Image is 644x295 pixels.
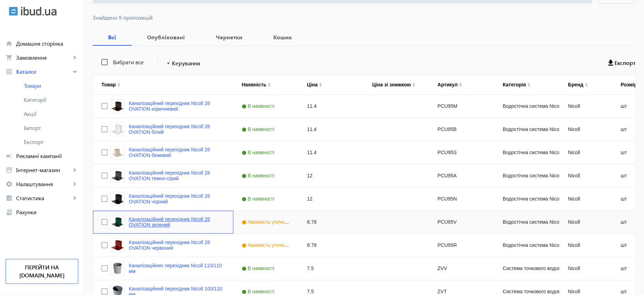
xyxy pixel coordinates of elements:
[527,85,530,87] img: arrow-down.svg
[429,211,494,234] div: PCU95V
[429,95,494,118] div: PCU95M
[559,141,612,164] div: Nicoll
[307,82,317,87] div: Ціна
[117,83,120,85] img: arrow-up.svg
[559,234,612,257] div: Nicoll
[585,83,588,85] img: arrow-up.svg
[16,54,71,61] span: Замовлення
[437,82,457,87] div: Артикул
[429,141,494,164] div: PCU95S
[298,95,364,118] div: 11.4
[24,138,78,145] span: Експорт
[429,188,494,210] div: PCU95N
[372,82,411,87] div: Ціна зі знижкою
[412,83,415,85] img: arrow-up.svg
[242,219,297,225] span: Наявність уточнюйте
[112,59,143,65] label: Вибрати все
[242,289,276,294] span: В наявності
[429,234,494,257] div: PCU95R
[6,259,78,284] a: Перейти на [DOMAIN_NAME]
[494,188,559,210] div: Водостічна система Nicoll Ovation 28 чорная
[129,193,225,204] a: Каналізаційний перехідник Nicoll 28 OVATION чорний
[6,40,13,47] mat-icon: home
[559,257,612,280] div: Nicoll
[209,34,249,40] b: Чернетки
[6,209,13,216] mat-icon: receipt_long
[494,257,559,280] div: Система точкового водовідведення "NICOLL" ([GEOGRAPHIC_DATA])
[319,83,322,85] img: arrow-up.svg
[24,82,78,89] span: Товари
[16,68,71,75] span: Каталог
[16,209,78,216] span: Рахунки
[24,124,78,131] span: Імпорт
[559,164,612,187] div: Nicoll
[16,195,71,202] span: Статистика
[129,240,225,251] a: Каналізаційний перехідник Nicoll 28 OVATION червоний
[459,83,462,85] img: arrow-up.svg
[6,54,13,61] mat-icon: shopping_cart
[494,211,559,234] div: Водостічна система Nicoll Ovation 28 зелена
[16,166,71,173] span: Інтернет-магазин
[559,188,612,210] div: Nicoll
[242,173,276,178] span: В наявності
[559,95,612,118] div: Nicoll
[242,126,276,132] span: В наявності
[242,150,276,155] span: В наявності
[268,85,271,87] img: arrow-down.svg
[266,34,299,40] b: Кошик
[298,211,364,234] div: 8.78
[412,85,415,87] img: arrow-down.svg
[6,152,13,159] mat-icon: campaign
[429,257,494,280] div: ZVV
[298,141,364,164] div: 11.4
[242,103,276,109] span: В наявності
[494,141,559,164] div: Водостічна система Nicoll Ovation 28 бежева
[71,54,78,61] mat-icon: keyboard_arrow_right
[117,85,120,87] img: arrow-down.svg
[242,265,276,271] span: В наявності
[172,59,200,67] span: Керування
[129,263,225,274] a: Каналізаційних перехідник Nicoll 110/110 мм
[459,85,462,87] img: arrow-down.svg
[162,57,203,70] button: Керування
[429,118,494,141] div: PCU95B
[242,82,266,87] div: Наявність
[71,166,78,173] mat-icon: keyboard_arrow_right
[165,60,172,67] mat-icon: arrow_drop_down
[298,118,364,141] div: 11.4
[129,216,225,228] a: Каналізаційний перехідник Nicoll 28 OVATION зелений
[242,242,297,248] span: Наявність уточнюйте
[140,34,192,40] b: Опубліковані
[494,118,559,141] div: Водостічна система Nicoll Ovation 28 біла
[559,118,612,141] div: Nicoll
[608,57,636,70] button: Експорт
[24,110,78,117] span: Акції
[242,196,276,202] span: В наявності
[615,59,636,67] span: Експорт
[494,95,559,118] div: Водостічна система Nicoll Ovation 28 коричнева
[21,7,56,16] img: ibud_text.svg
[71,68,78,75] mat-icon: keyboard_arrow_right
[298,188,364,210] div: 12
[494,234,559,257] div: Водостічна система Nicoll Ovation 28 червона
[101,82,116,87] div: Товар
[129,147,225,158] a: Каналізаційний перехідник Nicoll 28 OVATION бежевий
[16,40,78,47] span: Домашня сторінка
[16,152,78,159] span: Рекламні кампанії
[319,85,322,87] img: arrow-down.svg
[503,82,526,87] div: Категорія
[559,211,612,234] div: Nicoll
[6,181,13,188] mat-icon: settings
[24,96,78,103] span: Категорії
[568,82,583,87] div: Бренд
[16,181,71,188] span: Налаштування
[6,166,13,173] mat-icon: storefront
[101,34,123,40] b: Всі
[298,234,364,257] div: 8.78
[298,257,364,280] div: 7.5
[93,15,636,20] span: Знайдено 9 пропозицій
[298,164,364,187] div: 12
[585,85,588,87] img: arrow-down.svg
[129,124,225,135] a: Каналізаційний перехідник Nicoll 28 OVATION білий
[494,164,559,187] div: Водостічна система Nicoll Ovation 28 темно-сіра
